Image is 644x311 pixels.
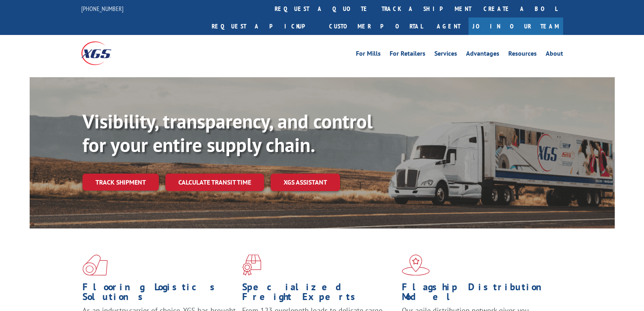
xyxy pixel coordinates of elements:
[242,282,396,306] h1: Specialized Freight Experts
[82,254,108,276] img: xgs-icon-total-supply-chain-intelligence-red
[82,109,373,157] b: Visibility, transparency, and control for your entire supply chain.
[429,17,468,35] a: Agent
[402,254,430,276] img: xgs-icon-flagship-distribution-model-red
[356,50,381,59] a: For Mills
[323,17,429,35] a: Customer Portal
[165,174,264,191] a: Calculate transit time
[468,17,563,35] a: Join Our Team
[81,4,124,13] a: [PHONE_NUMBER]
[466,50,499,59] a: Advantages
[402,282,555,306] h1: Flagship Distribution Model
[546,50,563,59] a: About
[508,50,537,59] a: Resources
[206,17,323,35] a: Request a pickup
[434,50,457,59] a: Services
[82,174,159,191] a: Track shipment
[242,254,261,276] img: xgs-icon-focused-on-flooring-red
[271,174,340,191] a: XGS ASSISTANT
[82,282,236,306] h1: Flooring Logistics Solutions
[390,50,425,59] a: For Retailers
